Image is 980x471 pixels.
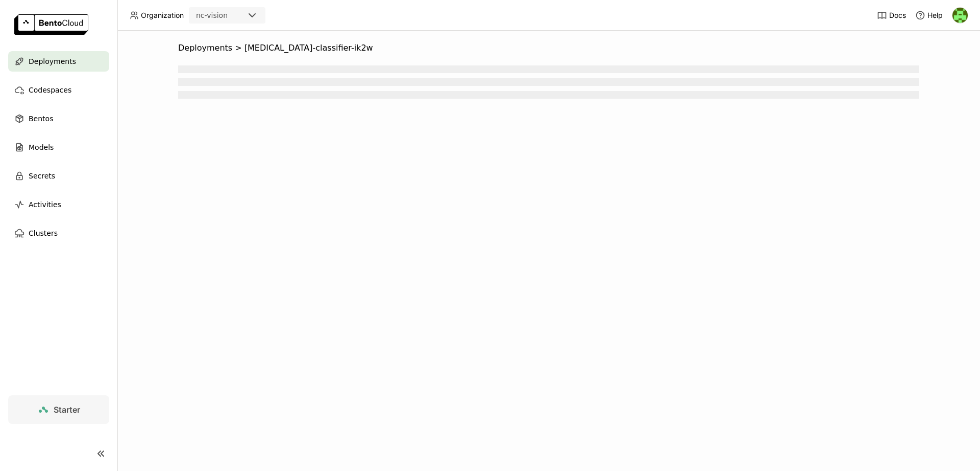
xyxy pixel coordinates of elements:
span: Codespaces [29,84,71,96]
a: Models [8,137,109,158]
span: Models [29,141,54,153]
span: Organization [141,11,184,20]
a: Clusters [8,223,109,243]
nav: Breadcrumbs navigation [178,43,919,53]
span: Deployments [178,43,232,53]
div: Help [915,10,943,20]
a: Activities [8,194,109,215]
img: Senad Redzic [952,8,968,23]
span: > [232,43,244,53]
span: Starter [54,405,80,415]
a: Starter [8,395,109,424]
span: Activities [29,198,61,211]
a: Codespaces [8,80,109,100]
a: Docs [877,10,906,20]
a: Secrets [8,166,109,186]
span: Bentos [29,113,53,125]
div: nc-vision [196,10,228,20]
span: Secrets [29,170,55,182]
span: Deployments [29,55,76,68]
span: Help [927,11,943,20]
span: [MEDICAL_DATA]-classifier-ik2w [244,43,373,53]
a: Deployments [8,51,109,72]
img: logo [14,14,88,35]
a: Bentos [8,108,109,129]
span: Clusters [29,227,58,239]
input: Selected nc-vision. [229,11,230,21]
span: Docs [889,11,906,20]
